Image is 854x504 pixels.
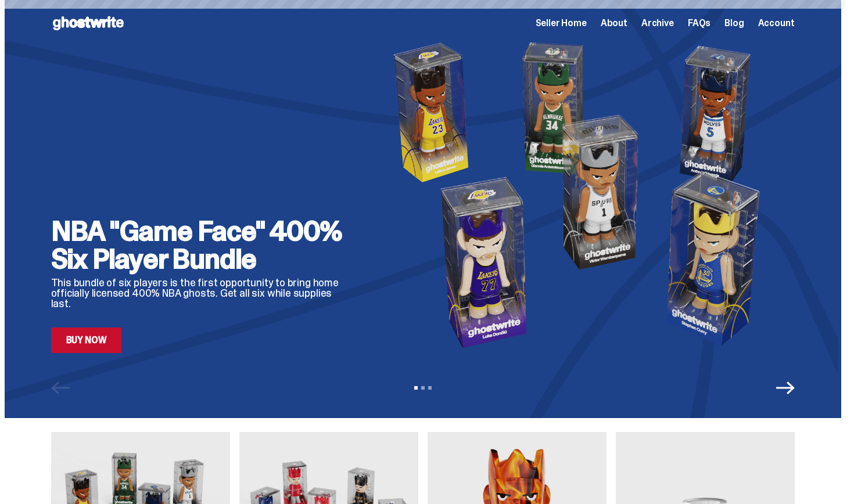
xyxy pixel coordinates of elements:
a: Buy Now [51,327,122,353]
button: View slide 2 [421,386,425,390]
p: This bundle of six players is the first opportunity to bring home officially licensed 400% NBA gh... [51,278,353,309]
a: Seller Home [536,19,587,28]
button: View slide 1 [414,386,418,390]
a: Archive [641,19,674,28]
a: Account [758,19,795,28]
a: Blog [724,19,744,28]
a: About [601,19,627,28]
button: View slide 3 [428,386,432,390]
h2: NBA "Game Face" 400% Six Player Bundle [51,217,353,273]
button: Next [776,379,795,397]
img: NBA "Game Face" 400% Six Player Bundle [372,36,795,353]
a: FAQs [688,19,711,28]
